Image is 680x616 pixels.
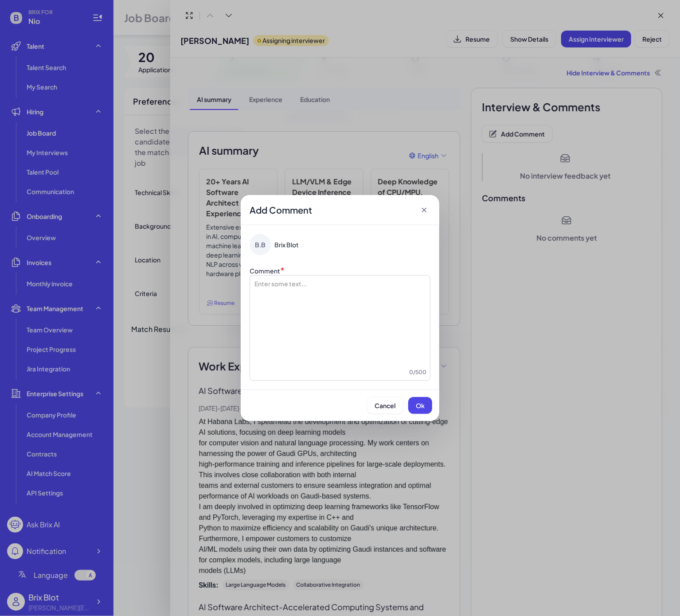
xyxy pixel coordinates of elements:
div: B.B [250,234,271,255]
span: Cancel [375,402,395,409]
span: Brix Blot [274,240,299,249]
span: Add Comment [250,204,312,216]
label: Comment [250,267,280,275]
div: 0 / 500 [254,368,426,377]
span: Ok [416,402,425,409]
button: Cancel [367,397,403,414]
button: Ok [408,397,432,414]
